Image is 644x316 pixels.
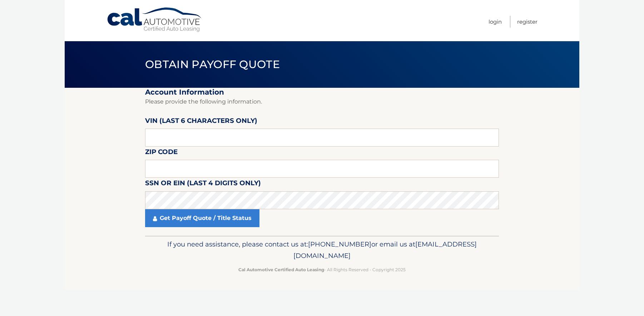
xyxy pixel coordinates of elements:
[489,16,502,28] a: Login
[145,209,259,227] a: Get Payoff Quote / Title Status
[106,7,203,33] a: Cal Automotive
[145,97,499,107] p: Please provide the following information.
[517,16,538,28] a: Register
[150,266,494,273] p: - All Rights Reserved - Copyright 2025
[145,178,261,191] label: SSN or EIN (last 4 digits only)
[145,88,499,97] h2: Account Information
[238,267,324,272] strong: Cal Automotive Certified Auto Leasing
[145,147,178,160] label: Zip Code
[150,239,494,262] p: If you need assistance, please contact us at: or email us at
[145,115,257,129] label: VIN (last 6 characters only)
[308,240,371,248] span: [PHONE_NUMBER]
[145,58,280,71] span: Obtain Payoff Quote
